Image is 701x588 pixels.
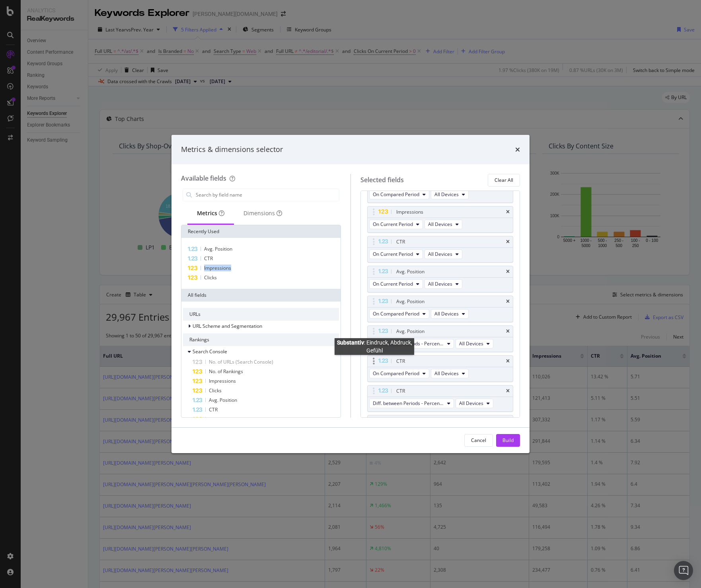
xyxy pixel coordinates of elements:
button: Cancel [464,434,493,447]
div: Rankings [183,333,339,346]
span: All Devices [459,340,483,347]
div: CTR [396,387,405,395]
span: Impressions [204,265,231,271]
span: CTR [204,255,213,262]
span: On Current Period [373,251,413,257]
div: Available fields [181,174,226,183]
span: All Devices [428,280,452,287]
span: Avg. Position [204,245,232,252]
span: Clicks [209,387,222,394]
div: times [506,269,510,274]
div: CTR [396,238,405,246]
div: URLs [183,308,339,321]
div: modal [171,135,530,453]
div: Selected fields [360,175,404,185]
span: Avg. Position [209,397,237,403]
span: All Devices [459,400,483,407]
button: On Current Period [369,249,423,259]
button: Clear All [488,174,520,187]
button: On Current Period [369,279,423,289]
div: Recently Used [181,225,341,238]
div: times [506,389,510,393]
span: URL Scheme and Segmentation [193,323,262,329]
div: Impressions [396,208,423,216]
span: Diff. between Periods - Percentage [373,400,444,407]
span: All Devices [434,370,459,377]
span: On Compared Period [373,310,419,317]
span: All Devices [428,221,452,228]
button: All Devices [431,309,469,319]
button: On Compared Period [369,190,429,199]
button: Diff. between Periods - Percentage [369,399,454,408]
button: On Current Period [369,220,423,229]
div: Avg. Position [396,268,424,276]
div: CTRtimesDiff. between Periods - PercentageAll Devices [367,385,514,412]
span: Impressions [209,378,236,384]
div: times [506,299,510,304]
span: On Current Period [373,280,413,287]
div: times [506,239,510,244]
div: Cancel [471,437,486,444]
div: Avg. Position [396,298,424,306]
div: Dimensions [243,209,282,217]
span: Search Console [193,348,227,355]
button: All Devices [431,369,469,378]
button: Build [496,434,520,447]
span: On Compared Period [373,191,419,198]
div: ImpressionstimesOn Current PeriodAll Devices [367,206,514,233]
span: All Devices [434,191,459,198]
span: CTR [209,406,218,413]
span: No. of Rankings [209,368,243,375]
div: Open Intercom Messenger [674,561,693,580]
button: On Compared Period [369,309,429,319]
span: No. of URLs (Search Console) [209,358,273,365]
div: Build [502,437,514,444]
div: Avg. PositiontimesOn Compared PeriodAll Devices [367,296,514,322]
div: times [506,210,510,214]
button: On Compared Period [369,369,429,378]
button: Diff. between Periods - Percentage [369,339,454,349]
button: All Devices [431,190,469,199]
button: All Devices [424,249,462,259]
button: All Devices [456,339,493,349]
span: On Compared Period [373,370,419,377]
button: All Devices [424,279,462,289]
button: All Devices [424,220,462,229]
span: Clicks [204,274,217,281]
span: All Devices [434,310,459,317]
div: Avg. Position [396,327,424,335]
div: times [506,359,510,364]
div: Metrics & dimensions selector [181,144,283,155]
div: times [515,144,520,155]
div: Impressionstimes [367,415,514,442]
div: Metrics [197,209,224,217]
div: Avg. PositiontimesOn Current PeriodAll Devices [367,266,514,292]
div: times [506,329,510,334]
div: Clear All [495,177,513,183]
span: Diff. between Periods - Percentage [373,340,444,347]
input: Search by field name [195,189,339,201]
div: Avg. PositiontimesDiff. between Periods - PercentageAll Devices [367,325,514,352]
button: All Devices [456,399,493,408]
div: Impressions [396,417,423,425]
span: On Current Period [373,221,413,228]
span: All Devices [428,251,452,257]
div: CTRtimesOn Current PeriodAll Devices [367,236,514,263]
div: All fields [181,289,341,302]
div: CTRtimesOn Compared PeriodAll Devices [367,355,514,382]
div: CTR [396,357,405,365]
